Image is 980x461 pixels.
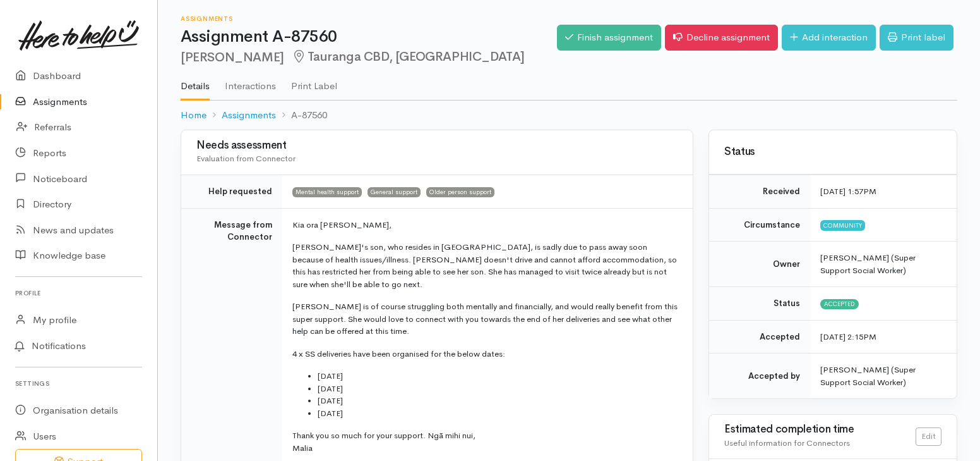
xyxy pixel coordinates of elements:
[665,25,778,51] a: Decline assignment
[724,424,916,436] h3: Estimated completion time
[782,25,876,51] a: Add interaction
[709,287,810,321] td: Status
[292,300,678,338] p: [PERSON_NAME] is of course struggling both mentally and financially, and would really benefit fro...
[291,64,337,99] a: Print Label
[318,395,678,407] li: [DATE]
[15,285,142,302] h6: Profile
[225,64,276,99] a: Interactions
[724,438,850,448] span: Useful information for Connectors
[820,252,916,276] span: [PERSON_NAME] (Super Support Social Worker)
[196,140,678,152] h3: Needs assessment
[181,101,957,130] nav: breadcrumb
[181,108,206,123] a: Home
[318,407,678,420] li: [DATE]
[916,427,941,446] a: Edit
[318,370,678,383] li: [DATE]
[292,187,362,197] span: Mental health support
[15,375,142,392] h6: Settings
[292,219,678,231] p: Kia ora [PERSON_NAME],
[292,348,678,360] p: 4 x SS deliveries have been organised for the below dates:
[181,175,282,209] td: Help requested
[709,320,810,353] td: Accepted
[292,429,678,454] p: Thank you so much for your support. Ngā mihi nui, Malia
[181,15,557,22] h6: Assignments
[724,146,941,158] h3: Status
[196,153,296,164] span: Evaluation from Connector
[276,108,327,123] li: A-87560
[318,383,678,395] li: [DATE]
[426,187,494,197] span: Older person support
[820,186,876,197] time: [DATE] 1:57PM
[557,25,661,51] a: Finish assignment
[709,175,810,209] td: Received
[880,25,953,51] a: Print label
[810,353,957,399] td: [PERSON_NAME] (Super Support Social Worker)
[820,299,859,309] span: Accepted
[292,241,678,290] p: [PERSON_NAME]'s son, who resides in [GEOGRAPHIC_DATA], is sadly due to pass away soon because of ...
[709,242,810,287] td: Owner
[292,49,525,65] span: Tauranga CBD, [GEOGRAPHIC_DATA]
[181,28,557,46] h1: Assignment A-87560
[709,353,810,399] td: Accepted by
[367,187,421,197] span: General support
[820,220,865,230] span: Community
[222,108,276,123] a: Assignments
[181,50,557,65] h2: [PERSON_NAME]
[181,64,210,101] a: Details
[820,331,876,342] time: [DATE] 2:15PM
[709,208,810,242] td: Circumstance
